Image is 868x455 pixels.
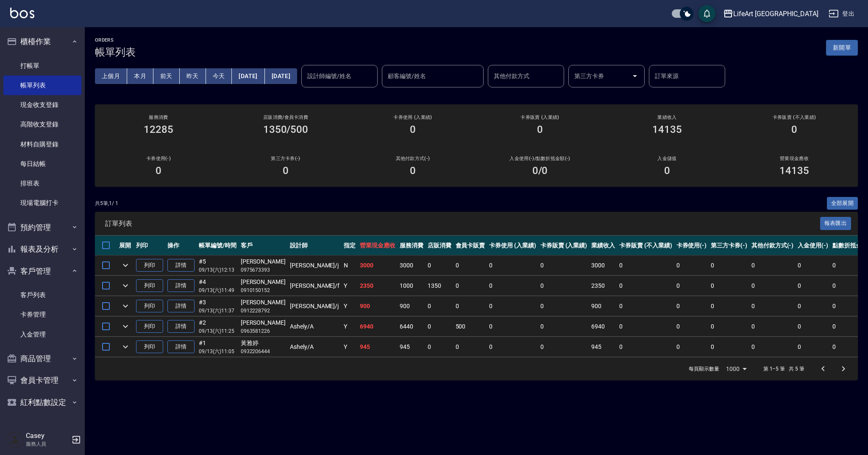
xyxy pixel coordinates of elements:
[134,236,165,256] th: 列印
[358,296,398,316] td: 900
[156,165,161,177] h3: 0
[153,68,180,84] button: 前天
[487,317,538,337] td: 0
[487,337,538,357] td: 0
[791,124,797,135] h3: 0
[3,305,81,324] a: 卡券管理
[820,217,851,230] button: 報表匯出
[589,317,617,337] td: 6940
[796,276,830,296] td: 0
[197,317,239,337] td: #2
[119,279,132,292] button: expand row
[538,276,590,296] td: 0
[26,432,69,440] h5: Casey
[426,337,453,357] td: 0
[241,257,286,266] div: [PERSON_NAME]
[117,236,134,256] th: 展開
[119,300,132,312] button: expand row
[749,276,796,296] td: 0
[232,156,339,161] h2: 第三方卡券(-)
[538,256,590,275] td: 0
[709,256,749,275] td: 0
[674,317,709,337] td: 0
[3,193,81,213] a: 現場電腦打卡
[167,279,195,292] a: 詳情
[241,327,286,335] p: 0963581226
[197,236,239,256] th: 帳單編號/時間
[136,259,163,272] button: 列印
[7,431,24,448] img: Person
[10,8,34,18] img: Logo
[453,236,487,256] th: 會員卡販賣
[197,337,239,357] td: #1
[199,307,236,315] p: 09/13 (六) 11:37
[241,307,286,315] p: 0912228792
[136,320,163,333] button: 列印
[342,276,358,296] td: Y
[359,156,466,161] h2: 其他付款方式(-)
[263,124,309,135] h3: 1350/500
[617,296,674,316] td: 0
[342,337,358,357] td: Y
[589,276,617,296] td: 2350
[617,337,674,357] td: 0
[167,340,195,354] a: 詳情
[165,236,197,256] th: 操作
[3,135,81,154] a: 材料自購登錄
[796,337,830,357] td: 0
[199,348,236,355] p: 09/13 (六) 11:05
[241,298,286,307] div: [PERSON_NAME]
[342,296,358,316] td: Y
[398,236,426,256] th: 服務消費
[3,325,81,344] a: 入金管理
[119,340,132,353] button: expand row
[342,256,358,275] td: N
[589,296,617,316] td: 900
[796,317,830,337] td: 0
[119,259,132,272] button: expand row
[617,317,674,337] td: 0
[3,76,81,95] a: 帳單列表
[538,236,590,256] th: 卡券販賣 (入業績)
[283,165,289,177] h3: 0
[358,236,398,256] th: 營業現金應收
[426,276,453,296] td: 1350
[664,165,670,177] h3: 0
[825,6,858,22] button: 登出
[3,260,81,282] button: 客戶管理
[538,296,590,316] td: 0
[197,296,239,316] td: #3
[136,279,163,292] button: 列印
[410,165,416,177] h3: 0
[709,276,749,296] td: 0
[741,115,848,120] h2: 卡券販賣 (不入業績)
[288,256,342,275] td: [PERSON_NAME] /j
[144,124,173,135] h3: 12285
[206,68,232,84] button: 今天
[487,256,538,275] td: 0
[674,296,709,316] td: 0
[127,68,153,84] button: 本月
[358,317,398,337] td: 6940
[410,124,416,135] h3: 0
[3,95,81,115] a: 現金收支登錄
[749,337,796,357] td: 0
[26,440,69,448] p: 服務人員
[749,256,796,275] td: 0
[426,236,453,256] th: 店販消費
[232,68,264,84] button: [DATE]
[820,219,851,227] a: 報表匯出
[136,340,163,354] button: 列印
[199,266,236,274] p: 09/13 (六) 12:13
[3,391,81,413] button: 紅利點數設定
[239,236,288,256] th: 客戶
[674,236,709,256] th: 卡券使用(-)
[589,236,617,256] th: 業績收入
[826,43,858,51] a: 新開單
[720,5,822,22] button: LifeArt [GEOGRAPHIC_DATA]
[614,156,721,161] h2: 入金儲值
[689,365,719,373] p: 每頁顯示數量
[265,68,297,84] button: [DATE]
[538,337,590,357] td: 0
[709,337,749,357] td: 0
